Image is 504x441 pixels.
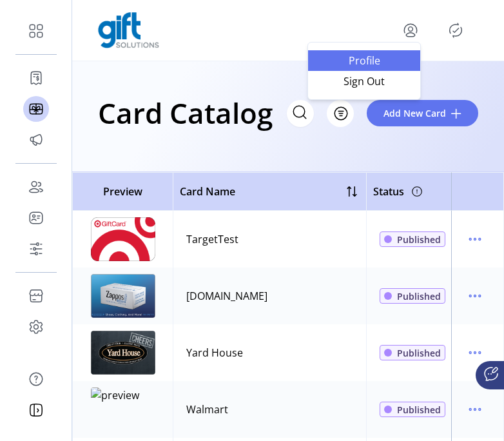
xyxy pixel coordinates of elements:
[186,402,228,417] div: Walmart
[327,100,354,127] button: Filter Button
[308,50,420,71] a: Profile
[367,100,478,126] button: Add New Card
[287,100,314,127] input: Search
[400,20,421,41] button: menu
[308,71,420,92] li: Sign Out
[186,345,243,360] div: Yard House
[186,288,267,304] div: [DOMAIN_NAME]
[79,184,166,199] span: Preview
[397,403,441,416] span: Published
[397,346,441,360] span: Published
[316,76,412,86] span: Sign Out
[383,106,446,120] span: Add New Card
[186,231,238,247] div: TargetTest
[91,274,155,318] img: preview
[180,184,235,199] span: Card Name
[373,181,425,202] div: Status
[465,229,485,250] button: menu
[465,399,485,420] button: menu
[91,217,155,261] img: preview
[465,286,485,306] button: menu
[316,55,412,66] span: Profile
[465,342,485,363] button: menu
[91,331,155,375] img: preview
[445,20,466,41] button: Publisher Panel
[91,387,155,431] img: preview
[397,289,441,303] span: Published
[98,12,159,48] img: logo
[397,233,441,246] span: Published
[98,90,273,135] h1: Card Catalog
